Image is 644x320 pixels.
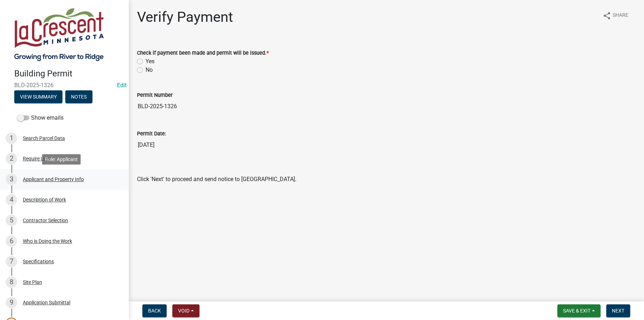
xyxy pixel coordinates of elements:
a: Edit [117,82,127,89]
button: Next [606,304,630,317]
span: Share [613,11,628,20]
div: Search Parcel Data [23,136,65,141]
wm-modal-confirm: Notes [65,94,92,100]
wm-modal-confirm: Edit Application Number [117,82,127,89]
wm-modal-confirm: Summary [14,94,62,100]
div: Application Submittal [23,300,70,305]
button: Save & Exit [557,304,600,317]
div: 7 [6,256,17,267]
label: Permit Number [137,93,173,98]
div: 9 [6,297,17,308]
label: Yes [146,57,154,66]
div: Click 'Next' to proceed and send notice to [GEOGRAPHIC_DATA]. [137,158,635,184]
span: Next [612,308,624,314]
div: Role: Applicant [42,154,81,164]
div: Description of Work [23,197,66,202]
label: No [146,66,153,74]
h1: Verify Payment [137,9,233,26]
span: Void [178,308,189,314]
div: Require User [23,156,51,161]
div: 8 [6,276,17,288]
div: 3 [6,174,17,185]
button: Back [142,304,167,317]
button: shareShare [597,9,634,22]
button: View Summary [14,90,62,103]
label: Show emails [17,114,64,122]
span: BLD-2025-1326 [14,82,114,89]
div: 4 [6,194,17,205]
h4: Building Permit [14,69,123,79]
label: Permit Date: [137,131,166,136]
i: share [603,11,611,20]
label: Check if payment been made and permit will be issued. [137,51,269,56]
div: 5 [6,215,17,226]
button: Notes [65,90,92,103]
div: 1 [6,132,17,144]
div: 2 [6,153,17,164]
div: Site Plan [23,280,42,285]
div: Who is Doing the Work [23,239,72,244]
div: 6 [6,235,17,247]
div: Contractor Selection [23,218,68,223]
div: Applicant and Property Info [23,177,84,182]
img: City of La Crescent, Minnesota [14,7,104,61]
div: Specifications [23,259,54,264]
button: Void [172,304,199,317]
span: Save & Exit [563,308,590,314]
span: Back [148,308,161,314]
